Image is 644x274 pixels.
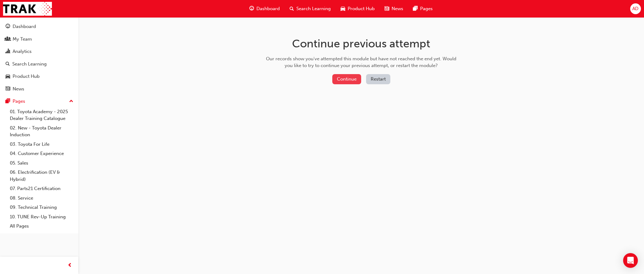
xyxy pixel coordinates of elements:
span: prev-icon [68,262,72,269]
a: Product Hub [2,71,76,82]
span: car-icon [341,5,345,13]
a: search-iconSearch Learning [285,2,336,15]
a: 05. Sales [7,158,76,168]
a: 06. Electrification (EV & Hybrid) [7,168,76,184]
span: chart-icon [6,49,10,54]
span: up-icon [69,97,73,105]
a: 10. TUNE Rev-Up Training [7,212,76,222]
button: DashboardMy TeamAnalyticsSearch LearningProduct HubNews [2,20,76,96]
a: 07. Parts21 Certification [7,184,76,193]
a: 09. Technical Training [7,203,76,212]
a: car-iconProduct Hub [336,2,380,15]
h1: Continue previous attempt [264,37,459,50]
a: Analytics [2,46,76,57]
a: 04. Customer Experience [7,149,76,158]
span: Search Learning [296,5,331,12]
a: All Pages [7,221,76,231]
span: AD [632,5,638,12]
span: guage-icon [249,5,254,13]
span: search-icon [290,5,294,13]
a: 08. Service [7,193,76,203]
span: search-icon [6,62,10,67]
div: Product Hub [13,73,40,80]
span: news-icon [384,5,389,13]
div: Search Learning [12,61,47,68]
div: Open Intercom Messenger [623,253,638,268]
span: pages-icon [413,5,418,13]
button: Pages [2,96,76,107]
span: Dashboard [256,5,280,12]
a: Search Learning [2,58,76,70]
a: Dashboard [2,21,76,32]
span: Product Hub [348,5,375,12]
button: AD [630,3,641,14]
div: My Team [13,36,32,43]
a: pages-iconPages [408,2,438,15]
div: Pages [13,98,25,105]
a: 02. New - Toyota Dealer Induction [7,123,76,140]
a: news-iconNews [380,2,408,15]
div: Analytics [13,48,32,55]
div: Dashboard [13,23,36,30]
span: pages-icon [6,99,10,104]
a: 03. Toyota For Life [7,140,76,149]
span: news-icon [6,86,10,92]
a: My Team [2,34,76,45]
span: car-icon [6,74,10,79]
span: guage-icon [6,24,10,30]
a: 01. Toyota Academy - 2025 Dealer Training Catalogue [7,107,76,123]
span: people-icon [6,37,10,42]
span: Pages [420,5,433,12]
img: Trak [3,2,52,16]
span: News [392,5,403,12]
button: Restart [366,74,390,84]
div: News [13,85,24,93]
div: Our records show you've attempted this module but have not reached the end yet. Would you like to... [264,55,459,69]
a: News [2,83,76,95]
button: Continue [332,74,361,84]
a: guage-iconDashboard [244,2,285,15]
